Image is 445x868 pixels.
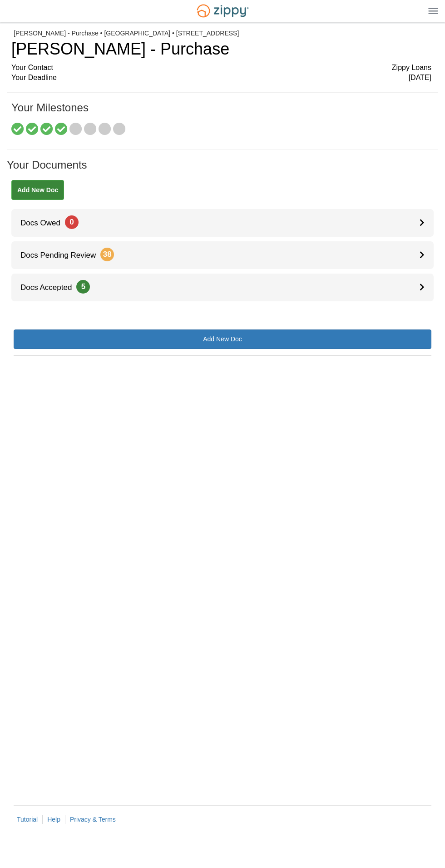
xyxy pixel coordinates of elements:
[11,180,64,200] a: Add New Doc
[17,816,38,823] a: Tutorial
[11,209,434,237] a: Docs Owed0
[76,280,90,294] span: 5
[11,40,431,58] h1: [PERSON_NAME] - Purchase
[11,63,431,73] div: Your Contact
[100,248,114,261] span: 38
[65,215,79,229] span: 0
[11,274,434,301] a: Docs Accepted5
[11,251,114,259] span: Docs Pending Review
[11,219,79,227] span: Docs Owed
[392,63,431,73] span: Zippy Loans
[409,73,431,83] span: [DATE]
[7,159,438,180] h1: Your Documents
[11,283,90,292] span: Docs Accepted
[47,816,60,823] a: Help
[14,30,431,37] div: [PERSON_NAME] - Purchase • [GEOGRAPHIC_DATA] • [STREET_ADDRESS]
[428,7,438,14] img: Mobile Dropdown Menu
[11,241,434,269] a: Docs Pending Review38
[14,329,431,349] a: Add New Doc
[11,102,431,123] h1: Your Milestones
[11,73,431,83] div: Your Deadline
[70,816,116,823] a: Privacy & Terms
